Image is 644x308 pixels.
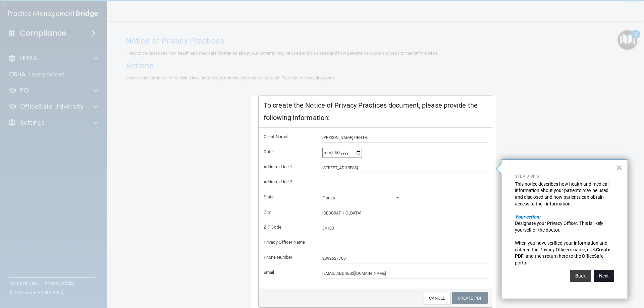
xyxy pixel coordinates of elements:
p: Step 3 of 5 [515,174,614,179]
label: Email [259,268,317,276]
a: Create PDF [452,292,488,304]
label: Privacy Officer Name [259,238,317,246]
label: Date : [259,148,317,156]
span: When you have verified your information and entered the Privacy Officer's name, click [515,240,608,252]
button: Close [616,162,623,173]
p: Designate your Privacy Officer. This is likely yourself or the doctor. [515,220,614,233]
input: _____ [322,223,488,233]
div: To create the Notice of Privacy Practices document, please provide the following information: [259,96,493,128]
label: Client Name: [259,133,317,141]
label: ZIP Code [259,223,317,231]
button: Back [570,270,591,282]
label: Address Line 1: [259,163,317,171]
label: Phone Number [259,253,317,261]
label: Address Line 2: [259,178,317,186]
a: Cancel [423,292,450,304]
button: Next [594,270,614,282]
p: This notice describes how health and medical information about your patients may be used and disc... [515,181,614,207]
label: State [259,193,317,201]
label: City [259,208,317,216]
em: Your action: [515,214,540,220]
span: , and then return here to the OfficeSafe portal. [515,253,604,265]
